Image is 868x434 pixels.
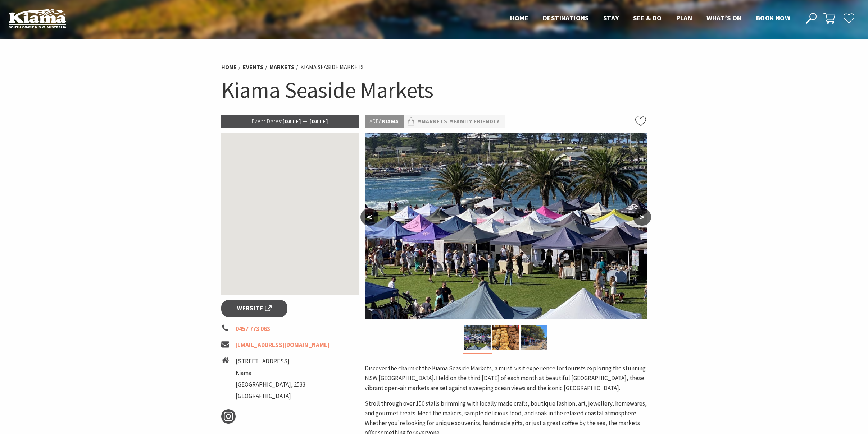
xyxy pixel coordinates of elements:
p: Kiama [365,115,404,128]
a: Website [221,300,288,317]
span: Area [369,118,382,125]
p: Discover the charm of the Kiama Seaside Markets, a must-visit experience for tourists exploring t... [365,364,647,393]
a: [EMAIL_ADDRESS][DOMAIN_NAME] [236,341,330,349]
button: > [633,208,651,226]
p: [DATE] — [DATE] [221,115,359,128]
a: #Family Friendly [450,117,500,126]
span: Destinations [543,14,589,22]
a: 0457 773 063 [236,325,270,333]
li: Kiama Seaside Markets [300,63,364,72]
img: Kiama Seaside Market [365,133,647,319]
img: Kiama Logo [9,9,66,28]
span: Stay [603,14,619,22]
img: Kiama Seaside Market [464,325,491,350]
a: #Markets [418,117,447,126]
nav: Main Menu [503,13,797,24]
span: Website [237,304,272,313]
a: Home [221,63,237,71]
span: Book now [756,14,790,22]
li: [GEOGRAPHIC_DATA], 2533 [236,380,305,389]
li: [STREET_ADDRESS] [236,356,305,366]
span: Plan [676,14,692,22]
span: What’s On [706,14,742,22]
span: Home [510,14,528,22]
a: Markets [269,63,294,71]
li: [GEOGRAPHIC_DATA] [236,391,305,401]
h1: Kiama Seaside Markets [221,75,647,105]
span: Event Dates: [252,118,282,125]
li: Kiama [236,368,305,378]
img: Market ptoduce [492,325,519,350]
span: See & Do [633,14,662,22]
button: < [360,208,378,226]
img: market photo [521,325,547,350]
a: Events [243,63,263,71]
